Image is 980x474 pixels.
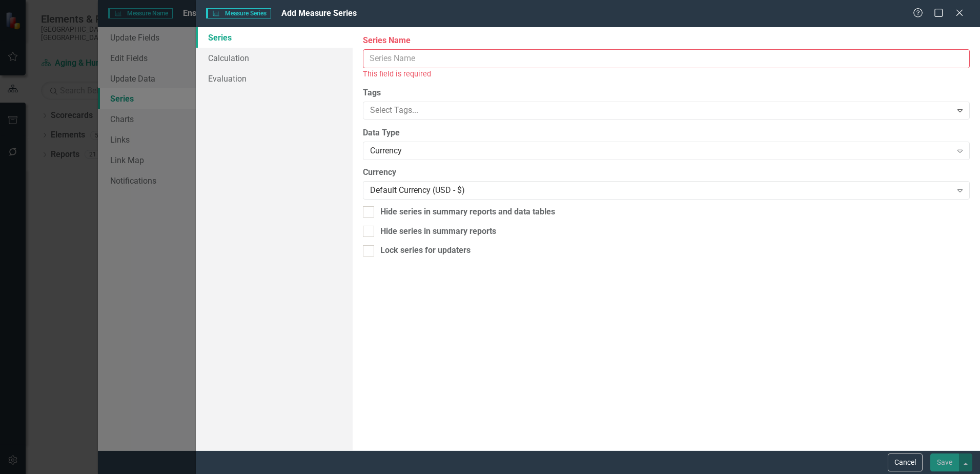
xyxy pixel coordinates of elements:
input: Series Name [363,49,970,68]
a: Evaluation [196,68,353,89]
div: Currency [370,145,951,156]
button: Cancel [888,453,923,471]
div: Hide series in summary reports and data tables [380,206,555,218]
div: Lock series for updaters [380,245,471,256]
a: Calculation [196,48,353,68]
label: Currency [363,167,970,179]
span: Add Measure Series [281,8,357,18]
span: Measure Series [206,8,271,18]
label: Series Name [363,35,970,47]
label: Tags [363,87,970,99]
label: Data Type [363,127,970,139]
div: Hide series in summary reports [380,226,496,238]
button: Save [930,453,959,471]
div: Default Currency (USD - $) [370,184,951,196]
a: Series [196,27,353,48]
div: This field is required [363,68,970,80]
